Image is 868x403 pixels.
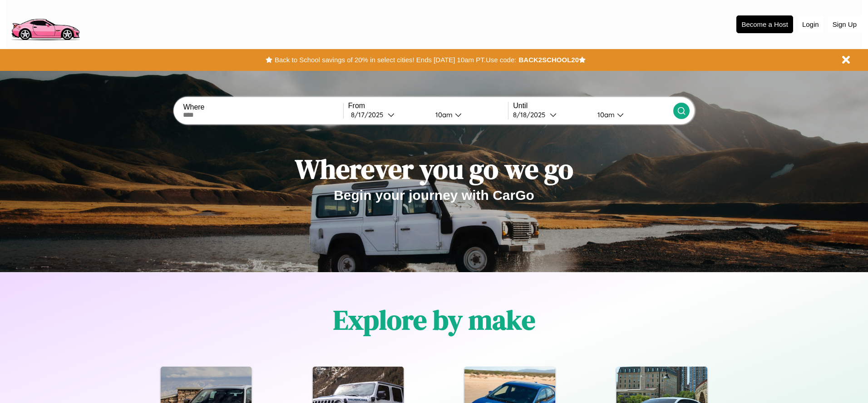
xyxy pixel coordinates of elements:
button: Login [798,16,824,33]
label: From [348,102,508,110]
button: Back to School savings of 20% in select cities! Ends [DATE] 10am PT.Use code: [272,54,518,66]
div: 8 / 18 / 2025 [513,110,550,119]
div: 10am [431,110,455,119]
div: 8 / 17 / 2025 [351,110,388,119]
button: Sign Up [828,16,861,33]
img: logo [7,5,84,43]
label: Until [513,102,673,110]
button: Become a Host [736,15,793,33]
h1: Explore by make [333,301,535,338]
div: 10am [593,110,617,119]
b: BACK2SCHOOL20 [518,56,579,64]
button: 10am [590,110,673,119]
button: 8/17/2025 [348,110,428,119]
label: Where [183,103,343,111]
button: 10am [428,110,508,119]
